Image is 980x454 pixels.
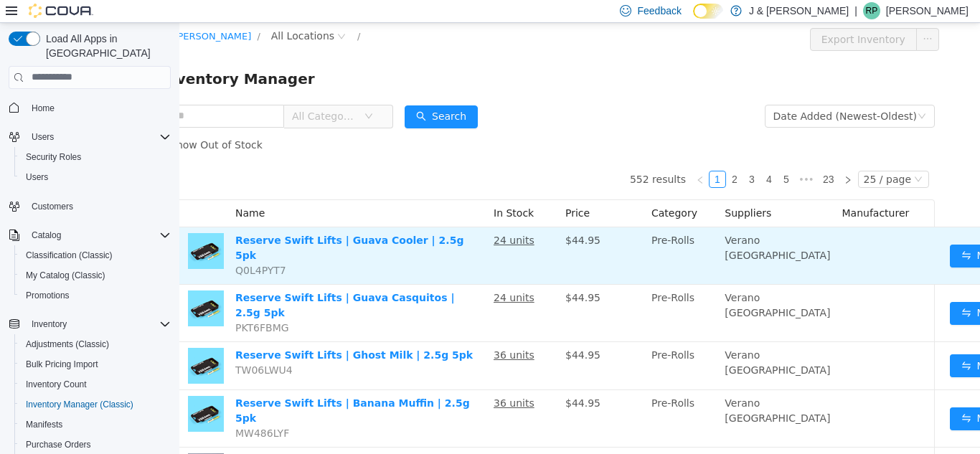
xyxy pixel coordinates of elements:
[26,316,72,333] button: Inventory
[386,269,421,280] span: $44.95
[56,326,293,338] a: Reserve Swift Lifts | Ghost Milk | 2.5g 5pk
[20,356,171,373] span: Bulk Pricing Import
[26,197,171,215] span: Customers
[545,374,651,401] span: Verano [GEOGRAPHIC_DATA]
[3,225,176,245] button: Catalog
[20,416,68,433] a: Manifests
[512,148,529,165] li: Previous Page
[466,204,540,262] td: Pre-Rolls
[29,4,93,18] img: Cova
[517,153,525,161] i: icon: left
[26,151,81,163] span: Security Roles
[3,314,176,334] button: Inventory
[14,334,176,354] button: Adjustments (Classic)
[386,184,410,196] span: Price
[472,184,518,196] span: Category
[530,148,546,164] a: 1
[14,147,176,167] button: Security Roles
[660,148,677,165] li: Next Page
[466,319,540,367] td: Pre-Rolls
[56,374,291,401] a: Reserve Swift Lifts | Banana Muffin | 2.5g 5pk
[616,148,639,165] span: •••
[26,399,133,410] span: Inventory Manager (Classic)
[684,148,732,164] div: 25 / page
[545,269,651,295] span: Verano [GEOGRAPHIC_DATA]
[26,290,70,301] span: Promotions
[693,19,694,19] span: Dark Mode
[26,227,67,244] button: Catalog
[20,416,171,433] span: Manifests
[565,148,580,164] a: 3
[3,127,176,147] button: Users
[771,331,837,354] button: icon: swapMove
[737,5,760,28] button: icon: ellipsis
[56,242,107,253] span: Q0L4PYT7
[866,2,878,19] span: RP
[547,148,564,165] li: 2
[20,396,171,413] span: Inventory Manager (Classic)
[582,148,598,164] a: 4
[9,268,44,303] img: Reserve Swift Lifts | Guava Casquitos | 2.5g 5pk hero shot
[40,32,171,60] span: Load All Apps in [GEOGRAPHIC_DATA]
[771,384,837,407] button: icon: swapMove
[20,436,171,453] span: Purchase Orders
[56,184,85,196] span: Name
[20,376,93,393] a: Inventory Count
[20,336,171,353] span: Adjustments (Classic)
[20,287,75,304] a: Promotions
[314,212,355,223] u: 24 units
[26,359,98,370] span: Bulk Pricing Import
[20,356,104,373] a: Bulk Pricing Import
[466,262,540,319] td: Pre-Rolls
[26,419,62,430] span: Manifests
[664,153,673,161] i: icon: right
[14,415,176,435] button: Manifests
[113,86,178,100] span: All Categories
[26,99,171,117] span: Home
[26,439,91,450] span: Purchase Orders
[14,394,176,415] button: Inventory Manager (Classic)
[886,2,969,19] p: [PERSON_NAME]
[545,212,651,238] span: Verano [GEOGRAPHIC_DATA]
[314,269,355,280] u: 24 units
[56,212,284,238] a: Reserve Swift Lifts | Guava Cooler | 2.5g 5pk
[545,184,592,196] span: Suppliers
[26,171,48,183] span: Users
[32,201,73,212] span: Customers
[14,374,176,394] button: Inventory Count
[547,148,563,164] a: 2
[32,103,55,114] span: Home
[693,4,723,19] input: Dark Mode
[20,267,171,284] span: My Catalog (Classic)
[9,373,44,409] img: Reserve Swift Lifts | Banana Muffin | 2.5g 5pk hero shot
[466,367,540,425] td: Pre-Rolls
[26,227,171,244] span: Catalog
[225,82,298,105] button: icon: searchSearch
[32,230,61,241] span: Catalog
[386,374,421,386] span: $44.95
[9,210,44,246] img: Reserve Swift Lifts | Guava Cooler | 2.5g 5pk hero shot
[20,247,171,264] span: Classification (Classic)
[639,148,660,165] li: 23
[639,148,659,164] a: 23
[594,82,738,104] div: Date Added (Newest-Oldest)
[77,8,80,19] span: /
[9,325,44,361] img: Reserve Swift Lifts | Ghost Milk | 2.5g 5pk hero shot
[14,354,176,374] button: Bulk Pricing Import
[56,405,110,416] span: MW486LYF
[20,436,97,453] a: Purchase Orders
[56,299,110,311] span: PKT6FBMG
[20,247,118,264] a: Classification (Classic)
[3,98,176,118] button: Home
[26,270,105,281] span: My Catalog (Classic)
[14,265,176,285] button: My Catalog (Classic)
[314,374,355,386] u: 36 units
[26,128,60,146] button: Users
[14,285,176,306] button: Promotions
[92,5,155,21] span: All Locations
[32,318,67,330] span: Inventory
[564,148,581,165] li: 3
[451,148,507,165] li: 552 results
[771,222,837,245] button: icon: swapMove
[20,336,115,353] a: Adjustments (Classic)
